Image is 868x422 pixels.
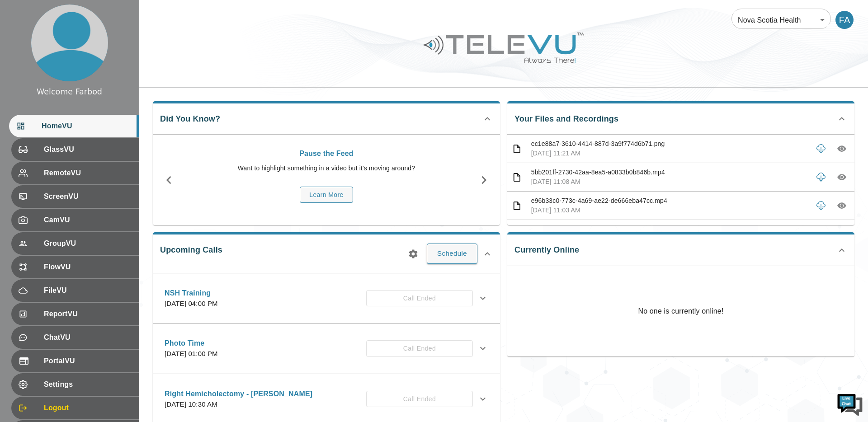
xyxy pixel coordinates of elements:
p: e96b33c0-773c-4a69-ae22-de666eba47cc.mp4 [531,196,808,206]
div: GlassVU [11,138,139,161]
img: Chat Widget [836,390,863,417]
div: Chat with us now [47,47,152,59]
p: No one is currently online! [638,266,723,356]
img: d_736959983_company_1615157101543_736959983 [15,42,38,65]
div: Photo Time[DATE] 01:00 PMCall Ended [157,333,495,365]
span: PortalVU [44,356,132,366]
span: ChatVU [44,332,132,343]
p: [DATE] 10:30 AM [165,399,312,410]
span: FileVU [44,285,132,296]
div: RemoteVU [11,162,139,184]
p: [DATE] 04:00 PM [165,299,218,309]
div: NSH Training[DATE] 04:00 PMCall Ended [157,282,495,314]
span: HomeVU [42,121,132,131]
img: profile.png [31,5,108,81]
div: Settings [11,373,139,396]
div: CamVU [11,209,139,231]
div: ScreenVU [11,185,139,208]
span: CamVU [44,215,132,225]
div: FlowVU [11,256,139,278]
p: Pause the Feed [189,148,463,159]
p: [DATE] 01:00 PM [165,349,218,359]
p: Want to highlight something in a video but it's moving around? [189,164,463,173]
span: ReportVU [44,309,132,319]
p: ec1e88a7-3610-4414-887d-3a9f774d6b71.png [531,139,808,149]
span: We're online! [52,114,125,205]
span: ScreenVU [44,191,132,202]
div: Minimize live chat window [148,5,170,26]
div: HomeVU [9,115,139,137]
span: GlassVU [44,144,132,155]
p: [DATE] 11:08 AM [531,177,808,187]
button: Learn More [300,187,353,203]
div: GroupVU [11,232,139,255]
p: Right Hemicholectomy - [PERSON_NAME] [165,389,312,399]
div: Right Hemicholectomy - [PERSON_NAME][DATE] 10:30 AMCall Ended [157,383,495,415]
div: ChatVU [11,326,139,349]
textarea: Type your message and hit 'Enter' [5,247,172,278]
p: 5bb201ff-2730-42aa-8ea5-a0833b0b846b.mp4 [531,168,808,177]
span: RemoteVU [44,168,132,178]
p: [DATE] 11:21 AM [531,149,808,158]
span: FlowVU [44,262,132,272]
span: GroupVU [44,238,132,249]
div: FA [835,11,854,29]
p: NSH Training [165,288,218,299]
button: Schedule [427,244,477,263]
span: Logout [44,403,132,413]
div: Welcome Farbod [37,86,102,98]
p: Photo Time [165,338,218,349]
div: PortalVU [11,350,139,372]
p: [DATE] 11:03 AM [531,206,808,215]
div: ReportVU [11,303,139,325]
img: Logo [422,29,585,66]
div: FileVU [11,279,139,302]
p: 947a3598-015b-488c-a3ba-7faa7ebd19b5.mp4 [531,225,808,234]
div: Nova Scotia Health [731,7,831,33]
span: Settings [44,379,132,390]
div: Logout [11,397,139,419]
